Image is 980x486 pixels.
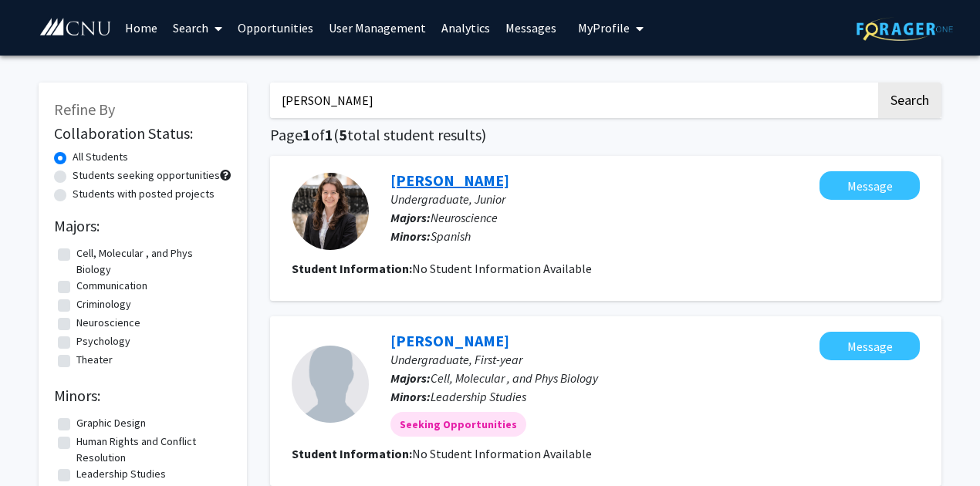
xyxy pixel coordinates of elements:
[73,186,215,202] label: Students with posted projects
[39,18,112,37] img: Christopher Newport University Logo
[390,170,509,190] a: [PERSON_NAME]
[54,100,115,119] span: Refine By
[819,332,920,360] button: Message Amber Stuller
[498,1,564,55] a: Messages
[76,278,147,294] label: Communication
[434,1,498,55] a: Analytics
[73,149,128,165] label: All Students
[76,434,228,466] label: Human Rights and Conflict Resolution
[76,245,228,278] label: Cell, Molecular , and Phys Biology
[390,370,431,386] b: Majors:
[230,1,321,55] a: Opportunities
[412,261,592,276] span: No Student Information Available
[302,125,311,144] span: 1
[76,352,113,368] label: Theater
[165,1,230,55] a: Search
[76,466,166,482] label: Leadership Studies
[390,389,431,404] b: Minors:
[12,417,66,474] iframe: Chat
[76,315,140,331] label: Neuroscience
[54,217,231,235] h2: Majors:
[431,210,498,225] span: Neuroscience
[390,210,431,225] b: Majors:
[76,296,131,312] label: Criminology
[76,415,146,431] label: Graphic Design
[270,83,876,118] input: Search Keywords
[54,386,231,405] h2: Minors:
[321,1,434,55] a: User Management
[325,125,333,144] span: 1
[819,171,920,200] button: Message Amber Baldwin
[857,17,953,41] img: ForagerOne Logo
[390,228,431,244] b: Minors:
[339,125,347,144] span: 5
[76,333,130,349] label: Psychology
[431,370,598,386] span: Cell, Molecular , and Phys Biology
[578,20,630,35] span: My Profile
[390,352,522,367] span: Undergraduate, First-year
[292,446,412,461] b: Student Information:
[54,124,231,143] h2: Collaboration Status:
[390,412,526,437] mat-chip: Seeking Opportunities
[878,83,941,118] button: Search
[431,228,471,244] span: Spanish
[412,446,592,461] span: No Student Information Available
[270,126,941,144] h1: Page of ( total student results)
[292,261,412,276] b: Student Information:
[117,1,165,55] a: Home
[390,331,509,350] a: [PERSON_NAME]
[73,167,220,184] label: Students seeking opportunities
[390,191,505,207] span: Undergraduate, Junior
[431,389,526,404] span: Leadership Studies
